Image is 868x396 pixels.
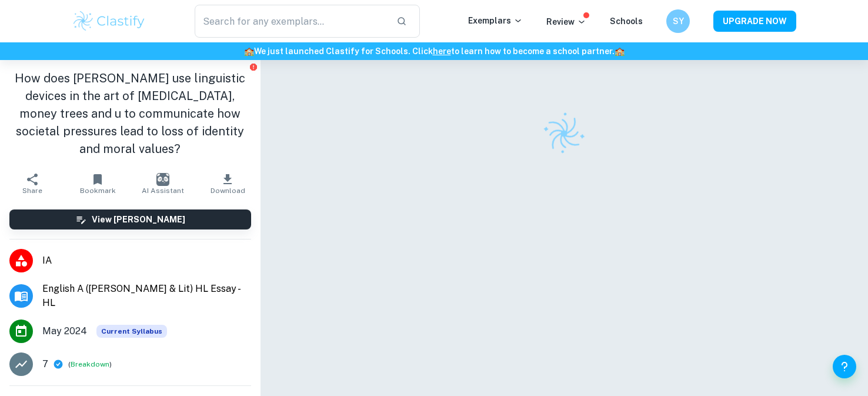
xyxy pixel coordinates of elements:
input: Search for any exemplars... [195,5,387,38]
span: AI Assistant [142,187,184,195]
p: Review [546,15,586,28]
span: Current Syllabus [96,325,167,338]
img: AI Assistant [156,173,169,186]
button: Report issue [249,62,258,71]
button: Bookmark [65,167,131,200]
div: This exemplar is based on the current syllabus. Feel free to refer to it for inspiration/ideas wh... [96,325,167,338]
button: View [PERSON_NAME] [9,209,251,229]
a: here [433,46,451,56]
span: IA [42,254,251,268]
button: Breakdown [71,359,109,370]
span: ( ) [68,359,112,370]
h6: View [PERSON_NAME] [92,213,185,226]
button: Help and Feedback [833,355,856,378]
p: 7 [42,357,48,371]
span: Bookmark [80,187,116,195]
button: SY [666,9,690,33]
button: AI Assistant [130,167,195,200]
h1: How does [PERSON_NAME] use linguistic devices in the art of [MEDICAL_DATA], money trees and u to ... [9,69,251,158]
button: Download [195,167,261,200]
span: 🏫 [615,46,625,56]
img: Clastify logo [72,9,146,33]
span: May 2024 [42,324,87,338]
button: UPGRADE NOW [713,11,796,32]
span: 🏫 [244,46,254,56]
h6: We just launched Clastify for Schools. Click to learn how to become a school partner. [2,45,866,58]
span: English A ([PERSON_NAME] & Lit) HL Essay - HL [42,282,251,310]
span: Download [211,187,245,195]
span: Share [22,187,42,195]
a: Schools [610,16,643,26]
p: Exemplars [468,14,523,27]
img: Clastify logo [535,105,593,162]
h6: SY [672,15,685,28]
